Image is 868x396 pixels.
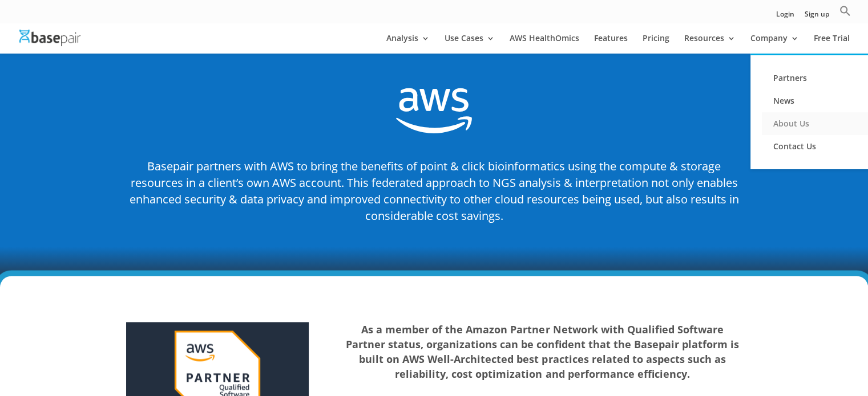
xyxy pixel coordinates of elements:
[396,80,472,141] span: 
[814,34,850,54] a: Free Trial
[776,11,794,23] a: Login
[594,34,628,54] a: Features
[643,34,669,54] a: Pricing
[684,34,736,54] a: Resources
[839,5,851,17] svg: Search
[19,30,80,46] img: Basepair
[346,322,739,381] strong: As a member of the Amazon Partner Network with Qualified Software Partner status, organizations c...
[839,5,851,23] a: Search Icon Link
[445,34,495,54] a: Use Cases
[386,34,430,54] a: Analysis
[805,11,829,23] a: Sign up
[130,158,739,223] span: Basepair partners with AWS to bring the benefits of point & click bioinformatics using the comput...
[649,314,854,382] iframe: Drift Widget Chat Controller
[510,34,579,54] a: AWS HealthOmics
[396,125,472,136] a: 
[750,34,799,54] a: Company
